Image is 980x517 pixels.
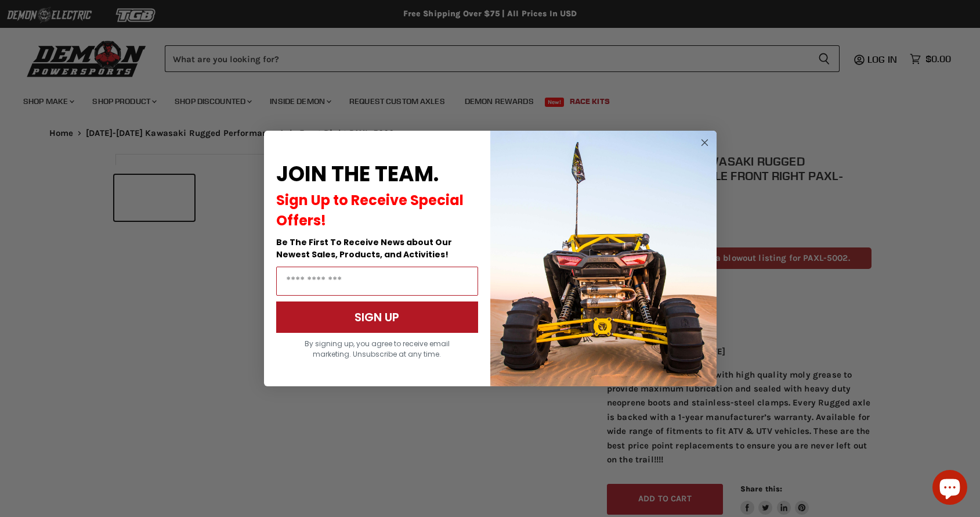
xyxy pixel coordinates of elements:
[929,470,971,508] inbox-online-store-chat: Shopify online store chat
[490,131,717,386] img: a9095488-b6e7-41ba-879d-588abfab540b.jpeg
[276,236,452,260] span: Be The First To Receive News about Our Newest Sales, Products, and Activities!
[697,135,712,150] button: Close dialog
[305,339,450,359] span: By signing up, you agree to receive email marketing. Unsubscribe at any time.
[276,267,478,296] input: Email Address
[276,191,464,230] span: Sign Up to Receive Special Offers!
[276,301,478,333] button: SIGN UP
[276,159,439,189] span: JOIN THE TEAM.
